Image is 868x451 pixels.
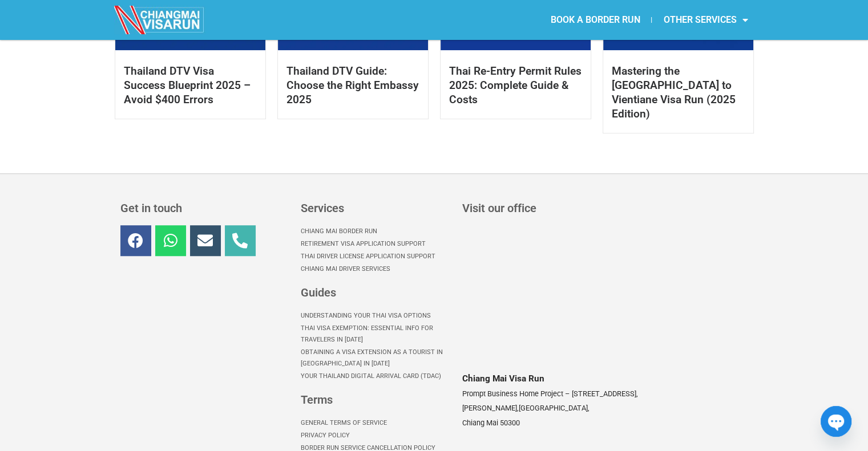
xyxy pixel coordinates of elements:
h3: Services [301,202,451,214]
h3: Visit our office [462,202,746,214]
nav: Menu [301,225,451,275]
span: Chiang Mai Visa Run [462,373,544,384]
h3: Terms [301,394,451,405]
a: Thai Driver License Application Support [301,250,451,263]
nav: Menu [434,7,759,33]
span: [GEOGRAPHIC_DATA], Chiang Mai 50300 [462,404,590,427]
a: OTHER SERVICES [652,7,759,33]
a: General Terms of Service [301,417,451,429]
h3: Get in touch [120,202,289,214]
a: Chiang Mai Border Run [301,225,451,238]
a: Your Thailand Digital Arrival Card (TDAC) [301,370,451,383]
a: Mastering the [GEOGRAPHIC_DATA] to Vientiane Visa Run (2025 Edition) [612,64,736,120]
a: Thai Visa Exemption: Essential Info for Travelers in [DATE] [301,322,451,346]
span: Prompt Business Home Project – [462,389,570,398]
nav: Menu [301,310,451,383]
a: Chiang Mai Driver Services [301,263,451,275]
a: Privacy Policy [301,429,451,442]
a: Understanding Your Thai Visa options [301,310,451,322]
a: Obtaining a Visa Extension as a Tourist in [GEOGRAPHIC_DATA] in [DATE] [301,346,451,370]
a: Retirement Visa Application Support [301,238,451,250]
a: Thailand DTV Guide: Choose the Right Embassy 2025 [286,64,419,106]
a: BOOK A BORDER RUN [539,7,651,33]
a: Thailand DTV Visa Success Blueprint 2025 – Avoid $400 Errors [124,64,251,106]
a: Thai Re-Entry Permit Rules 2025: Complete Guide & Costs [449,64,582,106]
h3: Guides [301,287,451,298]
